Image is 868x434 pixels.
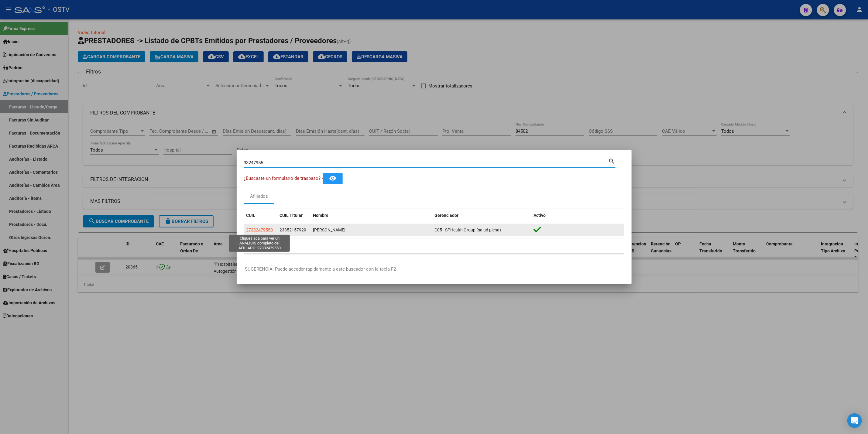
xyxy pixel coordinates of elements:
div: 1 total [244,238,624,254]
span: 27332479550 [246,227,273,232]
datatable-header-cell: CUIL [244,209,277,222]
span: Nombre [313,213,329,218]
span: ¿Buscaste un formulario de traspaso? - [244,176,323,181]
div: [PERSON_NAME] [313,227,430,234]
div: Afiliados [250,193,268,200]
p: -SUGERENCIA: Puede acceder rapidamente a este buscador con la tecla F2- [244,266,624,273]
div: Open Intercom Messenger [847,413,862,428]
span: Gerenciador [435,213,459,218]
mat-icon: search [609,157,616,164]
span: CUIL [246,213,256,218]
span: 23352157929 [280,227,307,232]
span: CUIL Titular [280,213,303,218]
datatable-header-cell: Nombre [311,209,432,222]
datatable-header-cell: Gerenciador [432,209,531,222]
datatable-header-cell: Activo [531,209,624,222]
span: Activo [533,213,546,218]
span: C05 - SPHealth Group (salud plena) [435,227,501,232]
datatable-header-cell: CUIL Titular [277,209,311,222]
mat-icon: remove_red_eye [329,175,337,182]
